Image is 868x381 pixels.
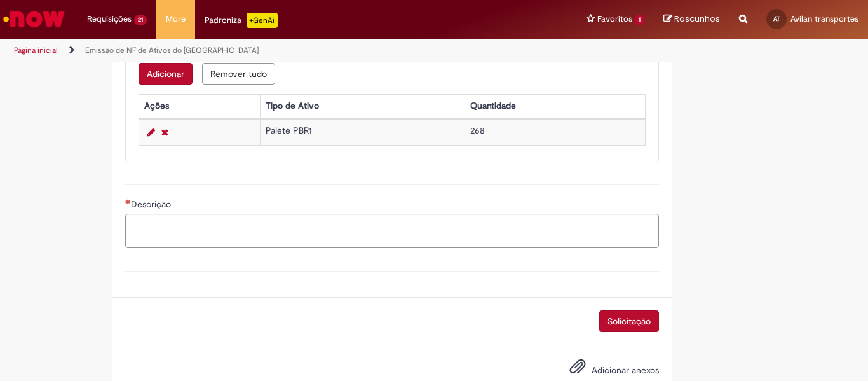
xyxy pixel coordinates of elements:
[1,6,67,32] img: ServiceNow
[597,13,632,25] span: Favoritos
[166,13,186,25] span: More
[202,63,275,85] button: Remove all rows for Cadastro Ativos
[592,364,659,376] span: Adicionar anexos
[14,45,58,55] a: Página inicial
[674,13,720,25] span: Rascunhos
[635,15,644,25] span: 1
[10,39,569,62] ul: Trilhas de página
[261,94,465,118] th: Tipo de Ativo
[663,13,720,25] a: Rascunhos
[125,214,659,248] textarea: Descrição
[465,94,646,118] th: Quantidade
[261,119,465,145] td: Palete PBR1
[87,13,132,25] span: Requisições
[131,198,173,210] span: Descrição
[465,119,646,145] td: 268
[599,310,659,332] button: Solicitação
[139,94,260,118] th: Ações
[139,63,193,85] button: Add a row for Cadastro Ativos
[134,15,147,25] span: 21
[205,13,278,28] div: Padroniza
[144,125,158,140] a: Editar Linha 1
[125,199,131,204] span: Necessários
[773,15,780,23] span: AT
[158,125,172,140] a: Remover linha 1
[247,13,278,28] p: +GenAi
[790,13,858,24] span: Avilan transportes
[85,45,259,55] a: Emissão de NF de Ativos do [GEOGRAPHIC_DATA]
